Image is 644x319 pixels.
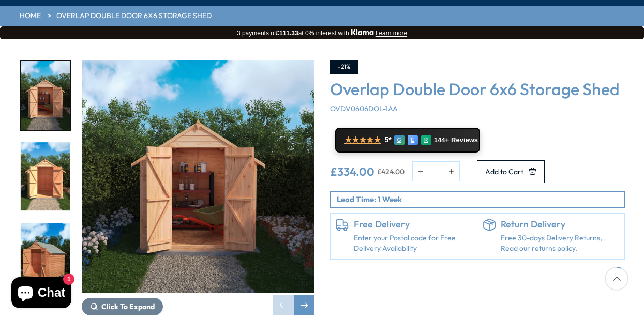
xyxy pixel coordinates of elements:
div: G [394,135,405,145]
img: Overlap Double Door 6x6 Storage Shed [82,60,314,293]
div: Previous slide [273,295,294,315]
span: 144+ [434,136,449,144]
span: Add to Cart [485,168,523,175]
span: Reviews [451,136,478,144]
a: HOME [20,11,41,21]
h3: Overlap Double Door 6x6 Storage Shed [330,79,625,99]
inbox-online-store-chat: Shopify online store chat [8,277,74,311]
div: 3 / 10 [20,222,71,293]
a: Overlap Double Door 6x6 Storage Shed [56,11,212,21]
p: Free 30-days Delivery Returns, Read our returns policy. [501,233,619,253]
a: Enter your Postal code for Free Delivery Availability [354,233,472,253]
img: Overlap_VALUE_6X6_D-DOOR_LIFE_2_200x200.jpg [21,142,70,211]
ins: £334.00 [330,166,375,177]
p: Lead Time: 1 Week [337,194,624,205]
button: Add to Cart [477,160,545,183]
div: E [408,135,418,145]
del: £424.00 [377,168,405,175]
div: 2 / 10 [20,141,71,212]
div: R [421,135,431,145]
img: Overlap_VALUE_6X6_D-DOOR_LIFE_1_200x200.jpg [21,61,70,130]
div: 1 / 10 [20,60,71,131]
img: Overlap_VALUE_6X6_D-DOOR_LIFE_3_200x200.jpg [21,223,70,292]
div: 1 / 10 [82,60,314,315]
span: OVDV0606DOL-1AA [330,104,398,113]
h6: Free Delivery [354,219,472,230]
button: Click To Expand [82,298,163,315]
div: -21% [330,60,358,74]
span: ★★★★★ [345,135,381,145]
h6: Return Delivery [501,219,619,230]
span: Click To Expand [101,302,155,311]
div: Next slide [294,295,314,315]
a: ★★★★★ 5* G E R 144+ Reviews [335,128,480,153]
